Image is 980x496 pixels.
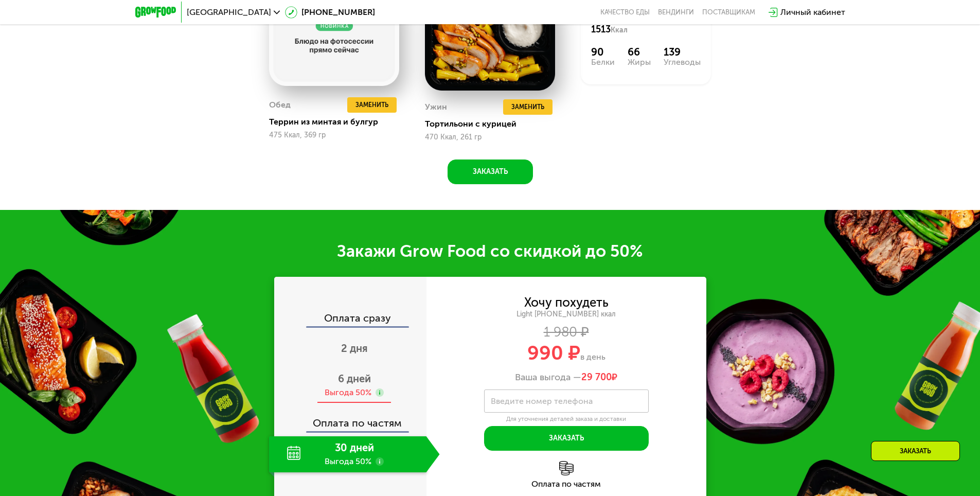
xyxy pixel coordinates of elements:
a: [PHONE_NUMBER] [285,6,375,19]
div: Тортильони с курицей [425,119,563,129]
button: Заменить [503,99,553,115]
div: Ваша выгода — [426,372,706,383]
div: Террин из минтая и булгур [269,117,407,127]
div: 1 980 ₽ [426,327,706,338]
a: Качество еды [600,8,650,16]
span: ₽ [581,372,617,383]
div: Хочу похудеть [524,297,609,308]
button: Заказать [484,426,649,451]
span: 2 дня [341,342,368,355]
div: Личный кабинет [780,6,845,19]
div: Light [PHONE_NUMBER] ккал [426,310,706,319]
span: 1513 [591,24,611,35]
div: 90 [591,46,615,58]
span: 29 700 [581,371,612,383]
div: Выгода 50% [325,387,371,398]
div: Оплата по частям [426,480,706,488]
div: Заказать [871,441,960,461]
div: Жиры [628,58,651,66]
div: Углеводы [664,58,701,66]
span: Заменить [511,102,544,112]
a: Вендинги [658,8,694,16]
span: 990 ₽ [527,341,580,365]
button: Заказать [448,160,533,184]
span: Заменить [355,100,388,110]
div: Для уточнения деталей заказа и доставки [484,415,649,423]
div: Белки [591,58,615,66]
img: l6xcnZfty9opOoJh.png [559,461,574,475]
button: Заменить [347,97,397,113]
div: 470 Ккал, 261 гр [425,133,555,141]
span: [GEOGRAPHIC_DATA] [187,8,271,16]
span: Ккал [611,26,628,34]
label: Введите номер телефона [491,398,593,404]
div: Оплата по частям [275,408,426,431]
div: Оплата сразу [275,313,426,326]
div: Ужин [425,99,447,115]
div: поставщикам [702,8,755,16]
div: Обед [269,97,291,113]
div: 139 [664,46,701,58]
span: в день [580,352,605,362]
span: 6 дней [338,373,371,385]
div: 475 Ккал, 369 гр [269,131,399,139]
div: 66 [628,46,651,58]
